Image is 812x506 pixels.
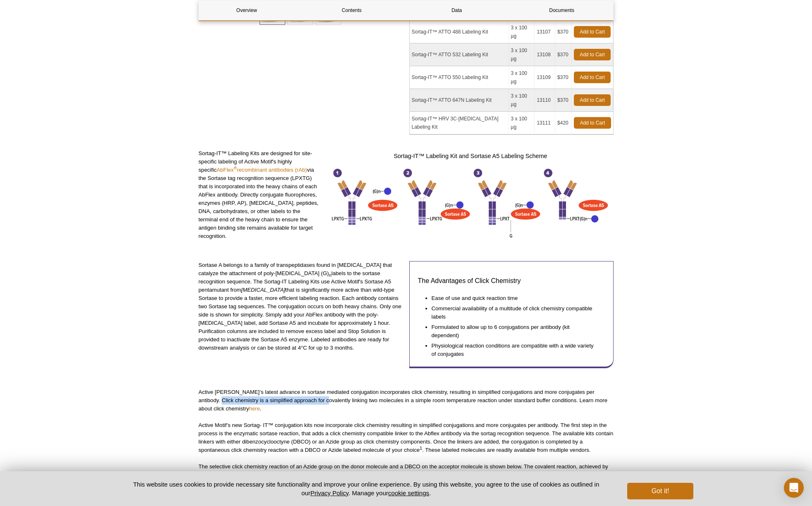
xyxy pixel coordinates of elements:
[234,165,237,170] sup: ®
[627,483,693,499] button: Got it!
[784,478,804,498] div: Open Intercom Messenger
[388,489,429,496] button: cookie settings
[241,287,285,293] em: [MEDICAL_DATA]
[249,405,260,412] a: here
[509,21,535,43] td: 3 x 100 µg
[432,321,597,340] li: Formulated to allow up to 6 conjugations per antibody (kit dependent)
[514,0,609,20] a: Documents
[198,388,614,413] p: Active [PERSON_NAME]’s latest advance in sortase mediated conjugation incorporates click chemistr...
[509,66,535,89] td: 3 x 100 µg
[327,165,614,242] img: The Sortag-IT™ Labeling Kit for AbFlex recombinant antibodies
[329,273,331,278] sub: n
[327,151,614,161] h3: Sortag-IT™ Labeling Kit and Sortase A5 Labeling Scheme
[198,149,321,240] p: Sortag-IT™ Labeling Kits are designed for site-specific labeling of Active Motif's highly specifi...
[535,43,555,66] td: 13108
[555,21,572,43] td: $370
[509,112,535,134] td: 3 x 100 µg
[410,89,509,112] td: Sortag-IT™ ATTO 647N Labeling Kit
[420,446,422,451] sup: 1
[410,66,509,89] td: Sortag-IT™ ATTO 550 Labeling Kit
[310,489,349,496] a: Privacy Policy
[418,276,605,286] h3: The Advantages of Click Chemistry
[574,94,611,106] a: Add to Cart
[409,0,504,20] a: Data
[509,43,535,66] td: 3 x 100 µg
[555,89,572,112] td: $370
[432,302,597,321] li: Commercial availability of a multitude of click chemistry compatible labels
[432,340,597,358] li: Physiological reaction conditions are compatible with a wide variety of conjugates
[410,43,509,66] td: Sortag-IT™ ATTO 532 Labeling Kit
[449,470,451,475] sup: 2
[119,480,614,497] p: This website uses cookies to provide necessary site functionality and improve your online experie...
[432,292,597,302] li: Ease of use and quick reaction time
[555,66,572,89] td: $370
[198,261,403,352] p: Sortase A belongs to a family of transpeptidases found in [MEDICAL_DATA] that catalyze the attach...
[198,421,614,454] p: Active Motif’s new Sortag- IT™ conjugation kits now incorporate click chemistry resulting in simp...
[199,0,294,20] a: Overview
[555,112,572,134] td: $420
[410,112,509,134] td: Sortag-IT™ HRV 3C-[MEDICAL_DATA] Labeling Kit
[410,21,509,43] td: Sortag-IT™ ATTO 488 Labeling Kit
[509,89,535,112] td: 3 x 100 µg
[574,26,611,38] a: Add to Cart
[574,49,611,60] a: Add to Cart
[535,21,555,43] td: 13107
[574,117,611,129] a: Add to Cart
[555,43,572,66] td: $370
[535,89,555,112] td: 13110
[535,66,555,89] td: 13109
[535,112,555,134] td: 13111
[574,72,611,83] a: Add to Cart
[304,0,399,20] a: Contents
[198,463,614,479] p: The selective click chemistry reaction of an Azide group on the donor molecule and a DBCO on the ...
[217,167,307,173] a: AbFlex®recombinant antibodies (rAb)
